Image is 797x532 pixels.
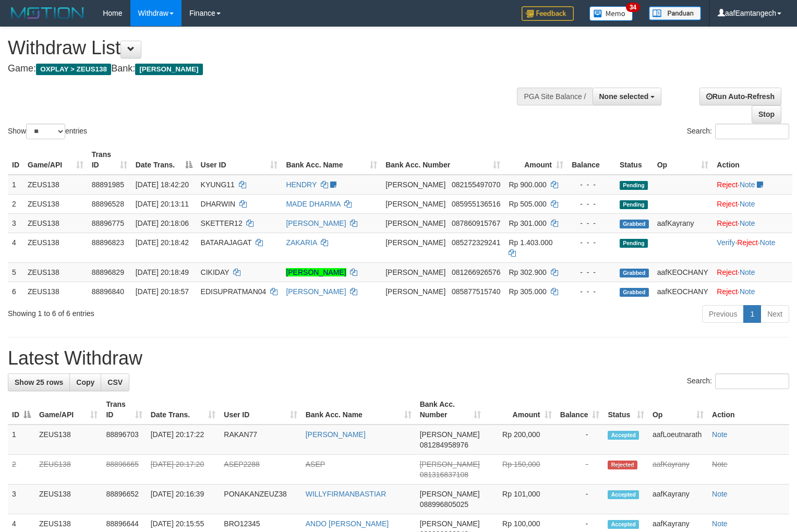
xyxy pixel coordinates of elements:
td: PONAKANZEUZ38 [220,485,301,514]
td: aafLoeutnarath [648,425,708,455]
img: Button%20Memo.svg [589,6,633,21]
td: · [713,175,792,195]
span: BATARAJAGAT [201,238,252,247]
td: RAKAN77 [220,425,301,455]
span: Show 25 rows [15,378,63,386]
a: ANDO [PERSON_NAME] [306,519,389,528]
div: - - - [572,218,611,228]
span: Copy 085955136516 to clipboard [452,200,500,208]
span: [PERSON_NAME] [385,238,445,247]
td: 2 [8,194,23,213]
label: Show entries [8,124,87,139]
td: ZEUS138 [35,425,102,455]
span: Copy 082155497070 to clipboard [452,180,500,189]
input: Search: [715,124,789,139]
span: [PERSON_NAME] [385,180,445,189]
span: 88896775 [92,219,124,227]
div: - - - [572,286,611,297]
td: · [713,194,792,213]
img: Feedback.jpg [522,6,574,21]
td: - [556,485,604,514]
a: Note [740,287,755,296]
td: · · [713,233,792,262]
span: 88896823 [92,238,124,247]
td: Rp 200,000 [485,425,556,455]
th: Op: activate to sort column ascending [648,395,708,425]
span: Rp 900.000 [509,180,546,189]
td: aafKEOCHANY [653,282,713,301]
th: Amount: activate to sort column ascending [504,145,567,175]
td: aafKayrany [648,455,708,485]
a: Note [712,430,728,439]
span: Pending [620,181,648,190]
td: ZEUS138 [23,194,88,213]
td: 1 [8,175,23,195]
span: Copy 081316837108 to clipboard [420,470,468,479]
span: Rp 302.900 [509,268,546,276]
th: ID [8,145,23,175]
span: [DATE] 20:18:42 [136,238,189,247]
span: 88896528 [92,200,124,208]
span: [DATE] 20:18:57 [136,287,189,296]
td: · [713,282,792,301]
a: Reject [717,268,738,276]
th: Status: activate to sort column ascending [603,395,648,425]
span: [DATE] 20:13:11 [136,200,189,208]
th: Game/API: activate to sort column ascending [23,145,88,175]
td: · [713,262,792,282]
input: Search: [715,373,789,389]
span: [PERSON_NAME] [385,287,445,296]
div: Showing 1 to 6 of 6 entries [8,304,324,319]
span: Rp 301.000 [509,219,546,227]
th: Balance: activate to sort column ascending [556,395,604,425]
a: [PERSON_NAME] [286,219,346,227]
a: ASEP [306,460,325,468]
select: Showentries [26,124,65,139]
span: Rp 505.000 [509,200,546,208]
a: Note [740,268,755,276]
th: Bank Acc. Number: activate to sort column ascending [416,395,486,425]
a: CSV [101,373,129,391]
a: Note [712,460,728,468]
td: [DATE] 20:16:39 [147,485,220,514]
td: 3 [8,213,23,233]
th: Game/API: activate to sort column ascending [35,395,102,425]
span: [PERSON_NAME] [420,460,480,468]
span: [PERSON_NAME] [385,219,445,227]
span: Pending [620,239,648,248]
td: ZEUS138 [23,262,88,282]
span: None selected [599,92,649,101]
span: Pending [620,200,648,209]
th: Bank Acc. Name: activate to sort column ascending [282,145,381,175]
span: [PERSON_NAME] [420,519,480,528]
span: 88891985 [92,180,124,189]
span: 34 [626,3,640,12]
div: - - - [572,199,611,209]
h4: Game: Bank: [8,64,521,74]
td: aafKayrany [648,485,708,514]
a: [PERSON_NAME] [286,287,346,296]
td: Rp 101,000 [485,485,556,514]
td: 88896665 [102,455,146,485]
span: 88896840 [92,287,124,296]
a: Copy [69,373,101,391]
a: Verify [717,238,735,247]
span: Rp 1.403.000 [509,238,552,247]
a: Reject [717,287,738,296]
a: 1 [743,305,761,323]
a: Note [740,219,755,227]
img: panduan.png [649,6,701,20]
div: - - - [572,267,611,277]
a: Show 25 rows [8,373,70,391]
span: Accepted [608,490,639,499]
a: Note [712,519,728,528]
td: [DATE] 20:17:20 [147,455,220,485]
th: User ID: activate to sort column ascending [220,395,301,425]
span: Grabbed [620,220,649,228]
a: [PERSON_NAME] [286,268,346,276]
a: [PERSON_NAME] [306,430,366,439]
a: Reject [717,200,738,208]
td: 1 [8,425,35,455]
a: Stop [752,105,781,123]
td: 2 [8,455,35,485]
